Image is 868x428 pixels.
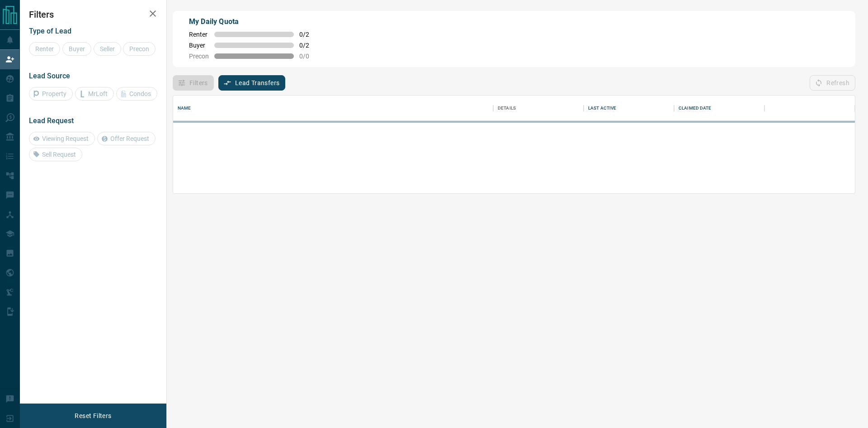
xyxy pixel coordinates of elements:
span: 0 / 0 [299,53,319,60]
div: Claimed Date [674,96,764,121]
div: Name [178,96,191,121]
span: Precon [189,53,209,60]
span: 0 / 2 [299,42,319,49]
button: Reset Filters [69,408,117,423]
div: Details [498,96,516,121]
div: Name [173,96,493,121]
span: Buyer [189,42,209,49]
div: Details [493,96,584,121]
span: 0 / 2 [299,31,319,38]
p: My Daily Quota [189,16,319,27]
div: Claimed Date [679,96,712,121]
button: Lead Transfers [218,75,286,91]
div: Last Active [588,96,616,121]
span: Lead Request [29,116,74,125]
div: Last Active [584,96,674,121]
span: Lead Source [29,72,70,80]
span: Type of Lead [29,27,71,35]
h2: Filters [29,9,157,20]
span: Renter [189,31,209,38]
